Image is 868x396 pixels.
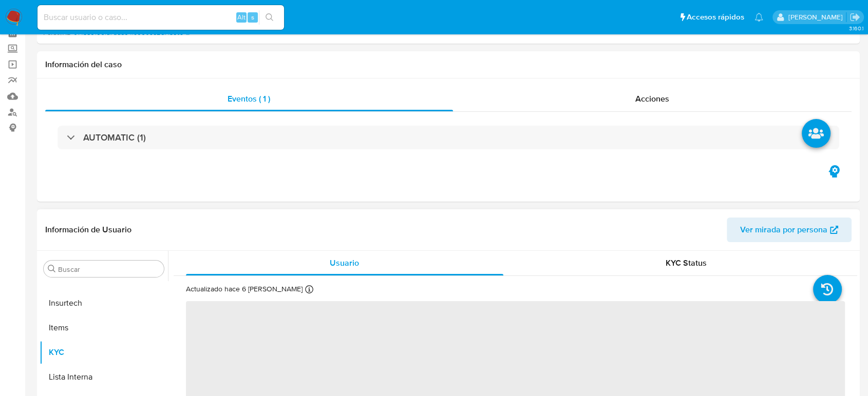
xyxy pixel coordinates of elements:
p: diego.gardunorosas@mercadolibre.com.mx [788,12,846,22]
span: Eventos ( 1 ) [228,93,270,105]
h1: Información del caso [45,60,852,70]
button: search-icon [259,10,280,25]
span: s [251,12,254,22]
p: Actualizado hace 6 [PERSON_NAME] [186,284,303,294]
button: Ver mirada por persona [727,217,852,242]
span: Usuario [330,257,359,269]
span: Acciones [635,93,669,105]
h1: Información de Usuario [45,225,131,235]
div: AUTOMATIC (1) [58,126,839,149]
button: Lista Interna [40,365,168,389]
span: KYC Status [666,257,707,269]
input: Buscar usuario o caso... [37,11,284,24]
input: Buscar [58,265,160,274]
button: Items [40,315,168,340]
span: 3.160.1 [848,24,863,32]
button: KYC [40,340,168,365]
button: Buscar [48,265,56,273]
b: Person ID [43,28,71,37]
span: Ver mirada por persona [740,217,827,242]
a: Notificaciones [754,13,763,22]
a: Salir [850,12,860,23]
span: Alt [237,12,246,22]
button: Insurtech [40,291,168,315]
span: Accesos rápidos [687,12,744,23]
h3: AUTOMATIC (1) [83,132,146,143]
